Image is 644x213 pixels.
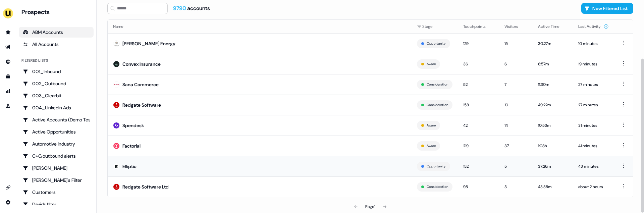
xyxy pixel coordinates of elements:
[23,141,90,147] div: Automotive industry
[504,163,527,170] div: 5
[427,184,448,190] button: Consideration
[578,183,609,190] div: about 2 hours
[538,61,568,67] div: 6:57m
[578,122,609,129] div: 31 minutes
[23,153,90,159] div: C+G outbound alerts
[122,81,159,88] div: Sana Commerce
[173,5,187,12] span: 9790
[23,80,90,87] div: 002_Outbound
[504,20,526,33] button: Visitors
[23,68,90,75] div: 001_Inbound
[19,126,94,137] a: Go to Active Opportunities
[19,90,94,101] a: Go to 003_Clearbit
[578,143,609,149] div: 41 minutes
[578,81,609,88] div: 27 minutes
[504,183,527,190] div: 3
[463,143,494,149] div: 219
[122,122,144,129] div: Spendesk
[463,163,494,170] div: 152
[173,5,210,12] div: accounts
[463,81,494,88] div: 52
[19,102,94,113] a: Go to 004_LinkedIn Ads
[463,122,494,129] div: 42
[3,71,13,82] a: Go to templates
[122,163,137,170] div: Elliptic
[581,3,633,14] button: New Filtered List
[463,40,494,47] div: 129
[19,78,94,89] a: Go to 002_Outbound
[122,143,141,149] div: Factorial
[23,104,90,111] div: 004_LinkedIn Ads
[427,122,436,128] button: Aware
[504,143,527,149] div: 37
[21,8,94,16] div: Prospects
[538,102,568,108] div: 49:22m
[19,39,94,50] a: All accounts
[3,86,13,97] a: Go to attribution
[578,163,609,170] div: 43 minutes
[19,27,94,38] a: ABM Accounts
[21,58,48,63] div: Filtered lists
[122,183,169,190] div: Redgate Software Ltd
[578,20,609,33] button: Last Activity
[538,122,568,129] div: 10:53m
[122,61,161,67] div: Convex Insurance
[427,41,446,47] button: Opportunity
[23,116,90,123] div: Active Accounts (Demo Test)
[427,102,448,108] button: Consideration
[3,56,13,67] a: Go to Inbound
[578,40,609,47] div: 10 minutes
[23,29,90,36] div: ABM Accounts
[504,122,527,129] div: 14
[3,182,13,193] a: Go to integrations
[122,102,161,108] div: Redgate Software
[427,163,446,169] button: Opportunity
[427,61,436,67] button: Aware
[504,102,527,108] div: 10
[417,23,452,30] div: Stage
[578,61,609,67] div: 19 minutes
[19,139,94,149] a: Go to Automotive industry
[463,20,494,33] button: Touchpoints
[19,163,94,173] a: Go to Charlotte Stone
[3,42,13,52] a: Go to outbound experience
[538,20,568,33] button: Active Time
[504,81,527,88] div: 7
[23,177,90,183] div: [PERSON_NAME]'s Filter
[19,175,94,185] a: Go to Charlotte's Filter
[427,143,436,149] button: Aware
[19,199,94,210] a: Go to Davids filter
[463,183,494,190] div: 98
[23,165,90,171] div: [PERSON_NAME]
[538,40,568,47] div: 30:27m
[23,128,90,135] div: Active Opportunities
[19,187,94,198] a: Go to Customers
[19,114,94,125] a: Go to Active Accounts (Demo Test)
[19,151,94,161] a: Go to C+G outbound alerts
[23,201,90,208] div: Davids filter
[23,189,90,196] div: Customers
[427,82,448,88] button: Consideration
[108,20,412,33] th: Name
[19,66,94,77] a: Go to 001_Inbound
[3,197,13,208] a: Go to integrations
[538,81,568,88] div: 11:30m
[538,163,568,170] div: 37:26m
[3,101,13,111] a: Go to experiments
[578,102,609,108] div: 27 minutes
[504,40,527,47] div: 15
[365,203,375,210] div: Page 1
[23,41,90,48] div: All Accounts
[538,183,568,190] div: 43:38m
[504,61,527,67] div: 6
[23,92,90,99] div: 003_Clearbit
[3,27,13,38] a: Go to prospects
[463,102,494,108] div: 158
[538,143,568,149] div: 1:08h
[122,40,175,47] div: [PERSON_NAME] Energy
[463,61,494,67] div: 36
